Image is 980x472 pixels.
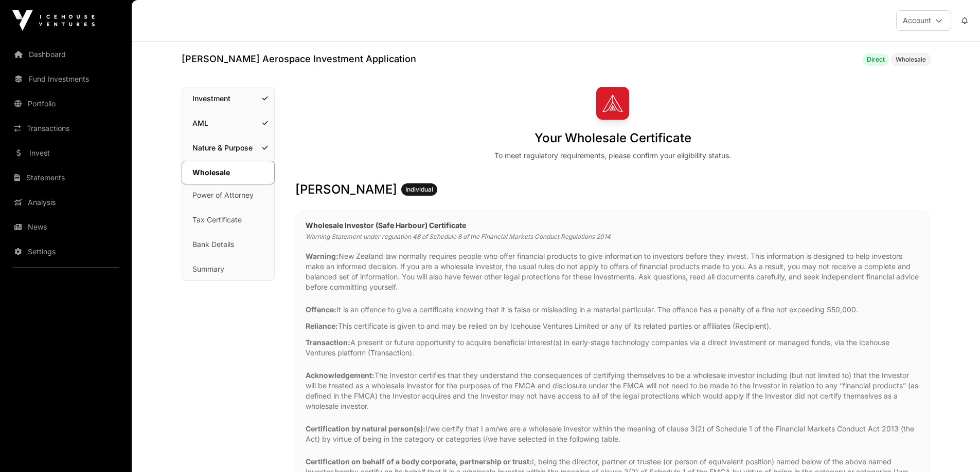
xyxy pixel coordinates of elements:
[306,305,336,314] strong: Offence:
[295,181,931,198] h3: [PERSON_NAME]
[12,10,95,31] img: Icehouse Ventures Logo
[182,112,274,135] a: AML
[306,321,920,331] p: This certificate is given to and may be relied on by Icehouse Ventures Limited or any of its rela...
[8,240,123,263] a: Settings
[306,252,338,260] strong: Warning:
[8,216,123,238] a: News
[896,55,926,64] span: Wholesale
[182,161,275,184] a: Wholesale
[306,220,920,231] h2: Wholesale Investor (Safe Harbour) Certificate
[306,233,920,241] p: Warning Statement under regulation 48 of Schedule 8 of the Financial Markets Conduct Regulations ...
[494,150,731,161] div: To meet regulatory requirements, please confirm your eligibility status.
[306,424,920,444] p: I/we certify that I am/we are a wholesale investor within the meaning of clause 3(2) of Schedule ...
[306,370,920,411] p: The Investor certifies that they understand the consequences of certifying themselves to be a who...
[8,68,123,90] a: Fund Investments
[929,423,980,472] iframe: Chat Widget
[8,142,123,164] a: Invest
[596,87,629,120] img: Dawn Aerospace
[306,305,920,315] p: It is an offence to give a certificate knowing that it is false or misleading in a material parti...
[306,337,920,358] p: A present or future opportunity to acquire beneficial interest(s) in early-stage technology compa...
[867,55,885,64] span: Direct
[306,371,375,380] strong: Acknowledgement:
[182,184,274,206] a: Power of Attorney
[182,87,274,110] a: Investment
[306,338,350,347] strong: Transaction:
[182,137,274,159] a: Nature & Purpose
[534,130,691,146] h1: Your Wholesale Certificate
[8,117,123,140] a: Transactions
[8,43,123,66] a: Dashboard
[182,209,274,231] a: Tax Certificate
[182,52,416,66] h1: [PERSON_NAME] Aerospace Investment Application
[306,322,338,330] strong: Reliance:
[896,10,951,31] button: Account
[182,258,274,280] a: Summary
[306,424,425,433] strong: Certification by natural person(s):
[306,457,532,466] strong: Certification on behalf of a body corporate, partnership or trust:
[182,233,274,256] a: Bank Details
[8,191,123,214] a: Analysis
[8,92,123,115] a: Portfolio
[405,185,433,194] span: Individual
[8,166,123,189] a: Statements
[306,251,920,292] p: New Zealand law normally requires people who offer financial products to give information to inve...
